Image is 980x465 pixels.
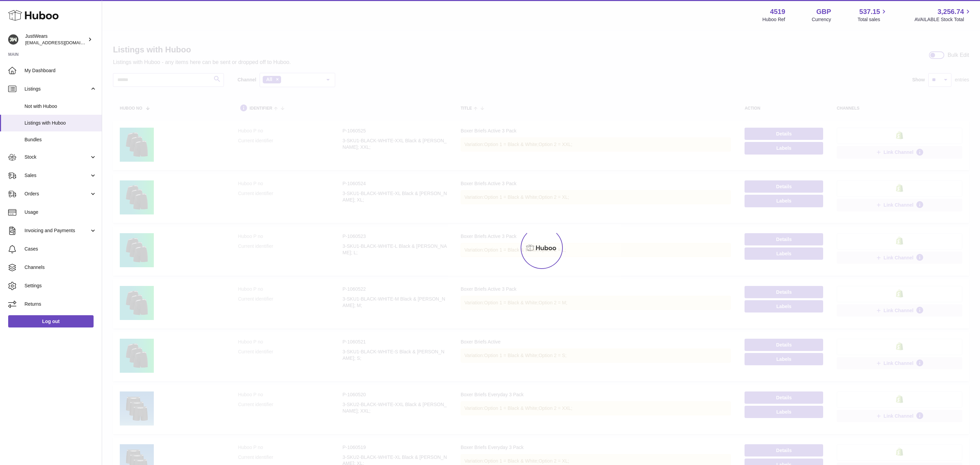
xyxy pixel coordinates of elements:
a: Log out [8,315,94,327]
span: Stock [24,154,89,160]
span: Listings [24,86,89,92]
span: [EMAIL_ADDRESS][DOMAIN_NAME] [25,40,100,45]
span: Sales [24,172,89,179]
div: JustWears [25,33,86,46]
div: Currency [812,16,831,23]
span: 3,256.74 [937,7,964,16]
span: Returns [24,301,97,307]
span: Invoicing and Payments [24,227,89,234]
span: Cases [24,246,97,252]
span: Usage [24,209,97,215]
span: AVAILABLE Stock Total [914,16,972,23]
span: Bundles [24,137,97,143]
strong: GBP [816,7,831,16]
span: Orders [24,191,89,197]
a: 537.15 Total sales [857,7,888,23]
span: Channels [24,264,97,271]
span: Total sales [857,16,888,23]
span: Not with Huboo [24,103,97,110]
a: 3,256.74 AVAILABLE Stock Total [914,7,972,23]
span: My Dashboard [24,67,97,74]
span: Listings with Huboo [24,120,97,126]
img: internalAdmin-4519@internal.huboo.com [8,34,18,45]
span: Settings [24,283,97,289]
strong: 4519 [770,7,785,16]
div: Huboo Ref [763,16,785,23]
span: 537.15 [859,7,880,16]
